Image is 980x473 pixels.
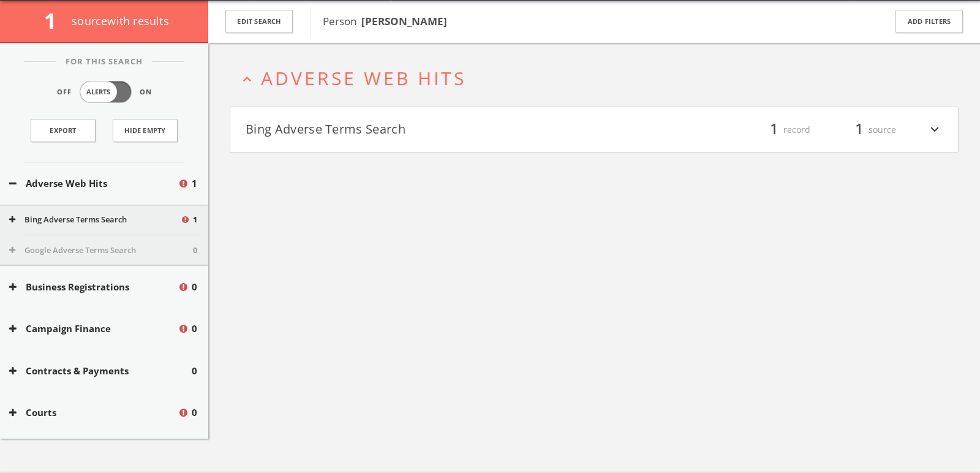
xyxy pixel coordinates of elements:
[823,119,896,140] div: source
[246,119,594,140] button: Bing Adverse Terms Search
[323,14,447,28] span: Person
[31,119,96,142] a: Export
[9,364,192,378] button: Contracts & Payments
[192,280,197,294] span: 0
[56,56,152,68] span: For This Search
[193,214,197,226] span: 1
[192,177,197,191] span: 1
[927,119,943,140] i: expand_more
[44,6,67,35] span: 1
[192,406,197,420] span: 0
[239,71,255,88] i: expand_less
[140,88,152,98] span: On
[361,14,447,28] b: [PERSON_NAME]
[9,280,178,294] button: Business Registrations
[9,177,178,191] button: Adverse Web Hits
[764,119,783,140] span: 1
[9,245,193,257] button: Google Adverse Terms Search
[9,322,178,336] button: Campaign Finance
[113,119,178,142] button: Hide Empty
[192,364,197,378] span: 0
[850,119,869,140] span: 1
[9,406,178,420] button: Courts
[192,322,197,336] span: 0
[57,88,72,98] span: Off
[737,119,810,140] div: record
[239,68,959,88] button: expand_lessAdverse Web Hits
[225,10,293,34] button: Edit Search
[895,10,963,34] button: Add Filters
[193,245,197,257] span: 0
[261,66,466,91] span: Adverse Web Hits
[72,13,169,28] span: source with results
[9,214,180,226] button: Bing Adverse Terms Search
